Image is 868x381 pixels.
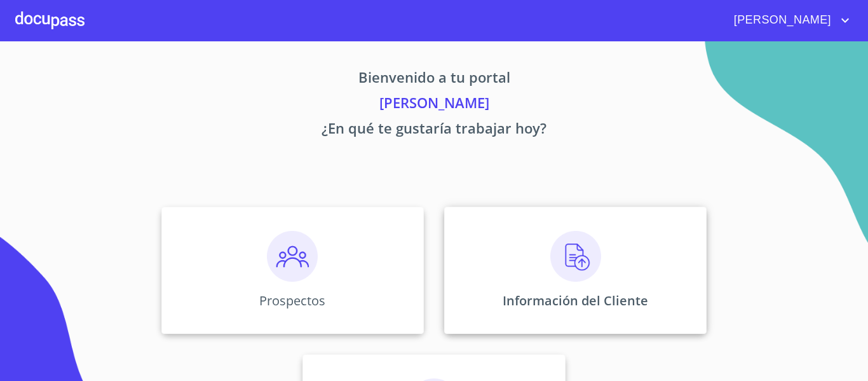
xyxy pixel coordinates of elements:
p: Bienvenido a tu portal [43,67,825,92]
p: Prospectos [259,292,325,309]
p: [PERSON_NAME] [43,92,825,118]
p: Información del Cliente [503,292,648,309]
button: account of current user [724,10,853,31]
span: [PERSON_NAME] [724,10,837,31]
p: ¿En qué te gustaría trabajar hoy? [43,118,825,143]
img: prospectos.png [267,231,318,282]
img: carga.png [550,231,601,282]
